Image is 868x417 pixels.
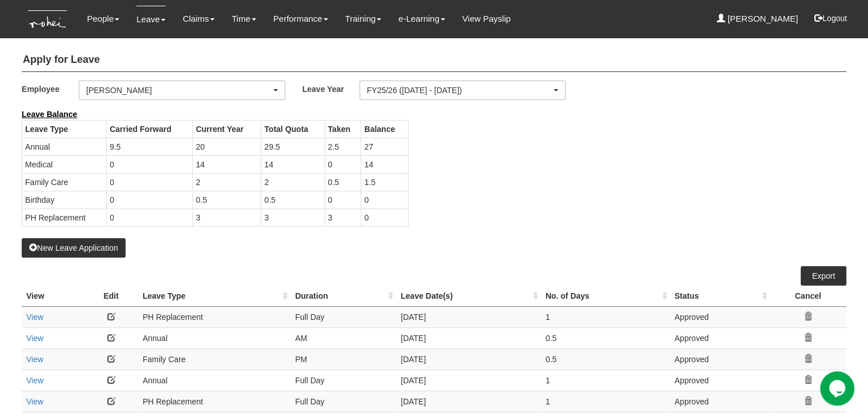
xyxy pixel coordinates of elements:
[138,327,290,348] td: Annual
[396,327,541,348] td: [DATE]
[670,286,770,307] th: Status : activate to sort column ascending
[801,266,846,286] a: Export
[138,370,290,391] td: Annual
[22,238,126,258] button: New Leave Application
[22,173,107,191] td: Family Care
[273,6,328,32] a: Performance
[717,6,798,32] a: [PERSON_NAME]
[26,397,43,406] a: View
[22,209,107,226] td: PH Replacement
[541,391,670,412] td: 1
[396,306,541,327] td: [DATE]
[670,306,770,327] td: Approved
[22,120,107,138] th: Leave Type
[22,155,107,173] td: Medical
[22,138,107,155] td: Annual
[398,6,445,32] a: e-Learning
[361,155,408,173] td: 14
[290,391,396,412] td: Full Day
[396,286,541,307] th: Leave Date(s) : activate to sort column ascending
[138,306,290,327] td: PH Replacement
[107,209,193,226] td: 0
[290,306,396,327] td: Full Day
[138,348,290,370] td: Family Care
[26,334,43,343] a: View
[138,391,290,412] td: PH Replacement
[183,6,215,32] a: Claims
[138,286,290,307] th: Leave Type : activate to sort column ascending
[541,286,670,307] th: No. of Days : activate to sort column ascending
[22,49,846,72] h4: Apply for Leave
[361,191,408,209] td: 0
[325,138,361,155] td: 2.5
[107,191,193,209] td: 0
[26,312,43,322] a: View
[325,155,361,173] td: 0
[107,155,193,173] td: 0
[396,391,541,412] td: [DATE]
[22,110,77,119] b: Leave Balance
[290,370,396,391] td: Full Day
[193,155,261,173] td: 14
[541,370,670,391] td: 1
[325,191,361,209] td: 0
[232,6,256,32] a: Time
[261,173,325,191] td: 2
[193,173,261,191] td: 2
[193,191,261,209] td: 0.5
[261,155,325,173] td: 14
[325,209,361,226] td: 3
[361,173,408,191] td: 1.5
[107,120,193,138] th: Carried Forward
[86,85,271,96] div: [PERSON_NAME]
[79,81,285,100] button: [PERSON_NAME]
[367,85,552,96] div: FY25/26 ([DATE] - [DATE])
[670,391,770,412] td: Approved
[290,348,396,370] td: PM
[325,120,361,138] th: Taken
[22,286,84,307] th: View
[325,173,361,191] td: 0.5
[396,370,541,391] td: [DATE]
[193,120,261,138] th: Current Year
[22,81,79,97] label: Employee
[261,120,325,138] th: Total Quota
[261,138,325,155] td: 29.5
[26,355,43,364] a: View
[361,138,408,155] td: 27
[462,6,511,32] a: View Payslip
[107,138,193,155] td: 9.5
[361,120,408,138] th: Balance
[87,6,120,32] a: People
[290,327,396,348] td: AM
[541,327,670,348] td: 0.5
[396,348,541,370] td: [DATE]
[261,209,325,226] td: 3
[806,5,855,32] button: Logout
[84,286,138,307] th: Edit
[261,191,325,209] td: 0.5
[193,209,261,226] td: 3
[670,348,770,370] td: Approved
[770,286,846,307] th: Cancel
[302,81,360,97] label: Leave Year
[820,371,857,406] iframe: chat widget
[136,6,165,33] a: Leave
[345,6,382,32] a: Training
[541,348,670,370] td: 0.5
[670,370,770,391] td: Approved
[541,306,670,327] td: 1
[193,138,261,155] td: 20
[290,286,396,307] th: Duration : activate to sort column ascending
[360,81,566,100] button: FY25/26 ([DATE] - [DATE])
[361,209,408,226] td: 0
[107,173,193,191] td: 0
[22,191,107,209] td: Birthday
[26,376,43,385] a: View
[670,327,770,348] td: Approved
